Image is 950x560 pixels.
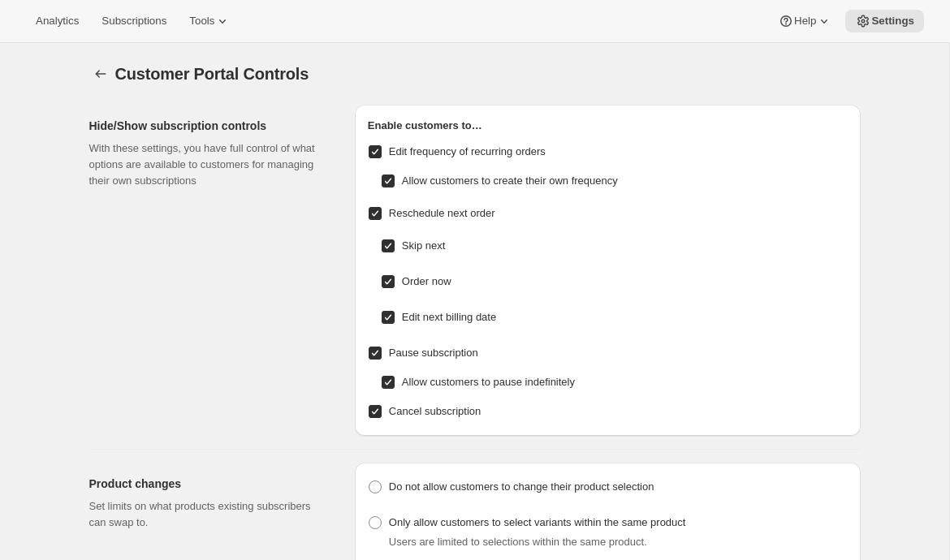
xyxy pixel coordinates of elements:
[402,275,451,287] span: Order now
[36,15,79,28] span: Analytics
[92,10,176,32] button: Subscriptions
[189,15,214,28] span: Tools
[402,239,445,252] span: Skip next
[402,174,618,187] span: Allow customers to create their own frequency
[89,62,112,85] button: Settings
[89,476,329,492] h2: Product changes
[389,145,546,157] span: Edit frequency of recurring orders
[389,480,654,493] span: Do not allow customers to change their product selection
[871,15,914,28] span: Settings
[845,10,924,32] button: Settings
[115,65,309,83] span: Customer Portal Controls
[402,311,496,323] span: Edit next billing date
[89,498,329,531] p: Set limits on what products existing subscribers can swap to.
[389,516,686,528] span: Only allow customers to select variants within the same product
[101,15,166,28] span: Subscriptions
[402,376,575,388] span: Allow customers to pause indefinitely
[389,207,495,219] span: Reschedule next order
[389,405,481,417] span: Cancel subscription
[179,10,240,32] button: Tools
[26,10,89,32] button: Analytics
[89,118,329,134] h2: Hide/Show subscription controls
[389,347,478,359] span: Pause subscription
[89,140,329,189] p: With these settings, you have full control of what options are available to customers for managin...
[768,10,842,32] button: Help
[389,536,647,548] span: Users are limited to selections within the same product.
[794,15,816,28] span: Help
[368,118,848,134] h2: Enable customers to…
